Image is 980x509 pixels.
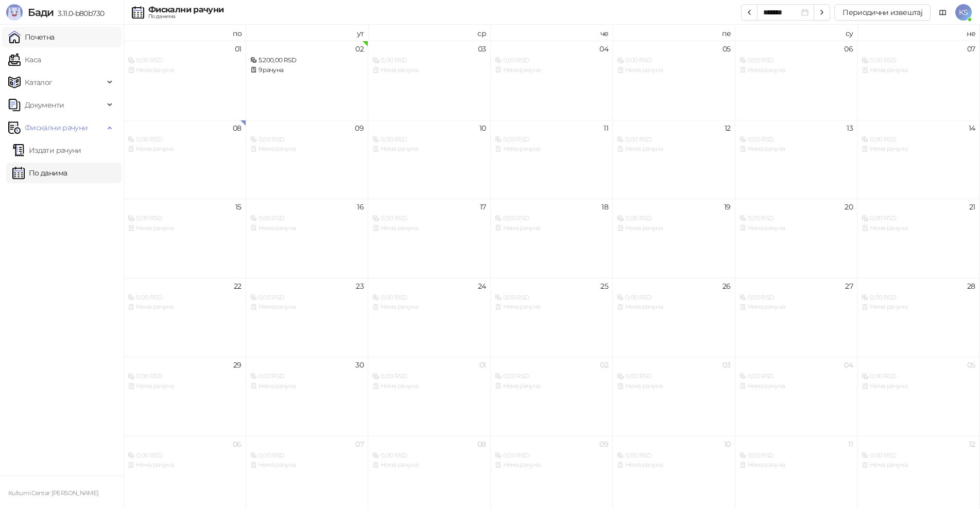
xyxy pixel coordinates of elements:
[25,117,88,138] span: Фискални рачуни
[233,125,242,132] div: 08
[480,203,486,210] div: 17
[250,135,364,145] div: 0,00 RSD
[128,135,242,145] div: 0,00 RSD
[368,199,491,278] td: 2025-09-17
[740,223,853,233] div: Нема рачуна
[368,25,491,41] th: ср
[495,214,609,223] div: 0,00 RSD
[740,214,853,223] div: 0,00 RSD
[356,283,364,290] div: 23
[723,361,731,368] div: 03
[617,56,731,65] div: 0,00 RSD
[495,293,609,303] div: 0,00 RSD
[246,120,369,199] td: 2025-09-09
[250,65,364,75] div: 9 рачуна
[495,65,609,75] div: Нема рачуна
[862,56,975,65] div: 0,00 RSD
[124,25,246,41] th: по
[246,357,369,436] td: 2025-09-30
[491,278,613,357] td: 2025-09-25
[124,199,246,278] td: 2025-09-15
[12,163,67,183] a: По данима
[355,45,364,52] div: 02
[613,25,735,41] th: пе
[124,120,246,199] td: 2025-09-08
[969,125,975,132] div: 14
[735,278,858,357] td: 2025-09-27
[599,45,608,52] div: 04
[128,381,242,391] div: Нема рачуна
[740,65,853,75] div: Нема рачуна
[491,357,613,436] td: 2025-10-02
[128,223,242,233] div: Нема рачуна
[128,460,242,470] div: Нема рачуна
[935,4,951,21] a: Документација
[128,293,242,303] div: 0,00 RSD
[372,223,486,233] div: Нема рачуна
[862,144,975,154] div: Нема рачуна
[723,45,731,52] div: 05
[862,372,975,381] div: 0,00 RSD
[617,372,731,381] div: 0,00 RSD
[250,372,364,381] div: 0,00 RSD
[250,381,364,391] div: Нема рачуна
[599,441,608,448] div: 09
[848,441,853,448] div: 11
[857,199,980,278] td: 2025-09-21
[8,489,98,497] small: Kulturni Centar [PERSON_NAME]
[235,45,242,52] div: 01
[491,25,613,41] th: че
[368,120,491,199] td: 2025-09-10
[12,140,81,161] a: Издати рачуни
[857,278,980,357] td: 2025-09-28
[495,381,609,391] div: Нема рачуна
[617,451,731,461] div: 0,00 RSD
[250,302,364,312] div: Нема рачуна
[613,278,735,357] td: 2025-09-26
[372,56,486,65] div: 0,00 RSD
[25,95,64,115] span: Документи
[128,214,242,223] div: 0,00 RSD
[735,357,858,436] td: 2025-10-04
[355,125,364,132] div: 09
[250,293,364,303] div: 0,00 RSD
[372,293,486,303] div: 0,00 RSD
[148,14,223,19] div: По данима
[857,357,980,436] td: 2025-10-05
[246,25,369,41] th: ут
[495,451,609,461] div: 0,00 RSD
[857,41,980,120] td: 2025-09-07
[724,203,731,210] div: 19
[740,451,853,461] div: 0,00 RSD
[617,223,731,233] div: Нема рачуна
[617,302,731,312] div: Нема рачуна
[740,293,853,303] div: 0,00 RSD
[491,120,613,199] td: 2025-09-11
[862,460,975,470] div: Нема рачуна
[233,441,242,448] div: 06
[845,203,853,210] div: 20
[613,41,735,120] td: 2025-09-05
[857,25,980,41] th: не
[969,203,975,210] div: 21
[372,451,486,461] div: 0,00 RSD
[844,45,853,52] div: 06
[495,144,609,154] div: Нема рачуна
[617,381,731,391] div: Нема рачуна
[8,27,55,47] a: Почетна
[491,41,613,120] td: 2025-09-04
[862,214,975,223] div: 0,00 RSD
[862,302,975,312] div: Нема рачуна
[862,223,975,233] div: Нема рачуна
[735,199,858,278] td: 2025-09-20
[128,144,242,154] div: Нема рачуна
[233,361,242,368] div: 29
[740,372,853,381] div: 0,00 RSD
[124,278,246,357] td: 2025-09-22
[368,278,491,357] td: 2025-09-24
[495,223,609,233] div: Нема рачуна
[740,56,853,65] div: 0,00 RSD
[740,135,853,145] div: 0,00 RSD
[479,361,486,368] div: 01
[148,6,223,14] div: Фискални рачуни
